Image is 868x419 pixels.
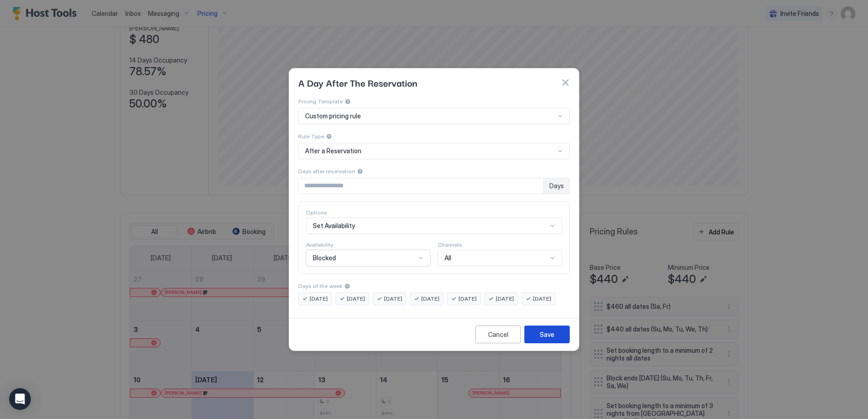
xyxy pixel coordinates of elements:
[313,254,336,262] span: Blocked
[496,295,514,303] span: [DATE]
[475,326,521,343] button: Cancel
[298,98,343,105] span: Pricing Template
[540,330,554,339] div: Save
[9,388,31,410] div: Open Intercom Messenger
[421,295,439,303] span: [DATE]
[310,295,328,303] span: [DATE]
[549,182,564,190] span: Days
[524,326,570,343] button: Save
[306,209,327,216] span: Options
[305,112,361,120] span: Custom pricing rule
[533,295,551,303] span: [DATE]
[305,147,361,155] span: After a Reservation
[313,222,355,230] span: Set Availability
[298,76,417,89] span: A Day After The Reservation
[438,241,462,248] span: Channels
[298,168,355,175] span: Days after reservation
[299,178,543,194] input: Input Field
[306,241,333,248] span: Availability
[459,295,477,303] span: [DATE]
[444,254,451,262] span: All
[384,295,402,303] span: [DATE]
[298,133,324,140] span: Rule Type
[488,330,508,339] div: Cancel
[298,283,342,289] span: Days of the week
[347,295,365,303] span: [DATE]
